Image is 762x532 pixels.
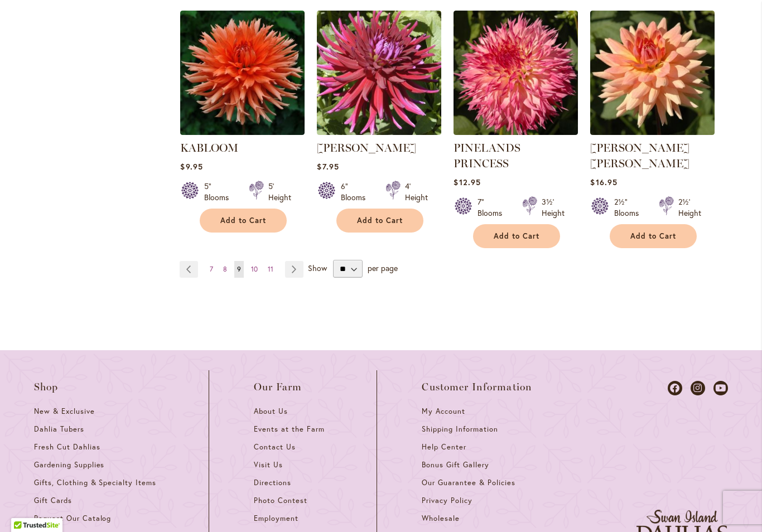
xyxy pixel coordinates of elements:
button: Add to Cart [336,209,423,233]
span: Events at the Farm [254,424,324,434]
div: 4' Height [405,181,428,203]
span: Wholesale [422,514,460,523]
span: Employment [254,514,298,523]
a: Dahlias on Facebook [668,381,682,395]
span: $16.95 [590,177,617,187]
div: 6" Blooms [341,181,372,203]
span: Our Farm [254,381,302,393]
span: 9 [237,265,241,273]
span: Our Guarantee & Policies [422,478,515,487]
span: Visit Us [254,460,283,470]
a: Mary Jo [590,127,715,137]
span: Shop [34,381,59,393]
button: Add to Cart [200,209,287,233]
a: Dahlias on Youtube [713,381,728,395]
span: Customer Information [422,381,532,393]
img: KABLOOM [180,11,305,135]
span: Help Center [422,442,466,452]
span: 11 [268,265,273,273]
span: Add to Cart [220,216,266,225]
span: Fresh Cut Dahlias [34,442,100,452]
span: 8 [223,265,227,273]
img: PINELANDS PRINCESS [454,11,578,135]
div: 2½" Blooms [614,196,645,219]
div: 2½' Height [678,196,701,219]
span: Bonus Gift Gallery [422,460,489,470]
span: $12.95 [454,177,480,187]
span: Gardening Supplies [34,460,104,470]
a: [PERSON_NAME] [PERSON_NAME] [590,141,689,170]
span: 10 [251,265,258,273]
div: 5" Blooms [204,181,235,203]
a: KABLOOM [180,141,238,154]
span: Shipping Information [422,424,498,434]
a: [PERSON_NAME] [317,141,416,154]
a: JUANITA [317,127,441,137]
span: $7.95 [317,161,339,172]
span: Contact Us [254,442,296,452]
a: 11 [265,261,276,278]
div: 3½' Height [542,196,565,219]
span: Photo Contest [254,496,307,505]
span: Add to Cart [630,231,676,241]
a: PINELANDS PRINCESS [454,141,520,170]
span: Privacy Policy [422,496,472,505]
span: Request Our Catalog [34,514,111,523]
span: Dahlia Tubers [34,424,84,434]
span: Directions [254,478,291,487]
button: Add to Cart [610,224,697,248]
span: Add to Cart [357,216,403,225]
img: Mary Jo [590,11,715,135]
span: 7 [210,265,213,273]
a: PINELANDS PRINCESS [454,127,578,137]
a: Dahlias on Instagram [691,381,705,395]
div: 7" Blooms [478,196,509,219]
iframe: Launch Accessibility Center [8,492,40,524]
span: Show [308,263,327,273]
a: 8 [220,261,230,278]
span: $9.95 [180,161,202,172]
span: per page [368,263,398,273]
a: 10 [248,261,261,278]
span: My Account [422,407,465,416]
a: 7 [207,261,216,278]
img: JUANITA [317,11,441,135]
div: 5' Height [268,181,291,203]
span: Gifts, Clothing & Specialty Items [34,478,156,487]
button: Add to Cart [473,224,560,248]
a: KABLOOM [180,127,305,137]
span: New & Exclusive [34,407,95,416]
span: Gift Cards [34,496,72,505]
span: About Us [254,407,288,416]
span: Add to Cart [494,231,539,241]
